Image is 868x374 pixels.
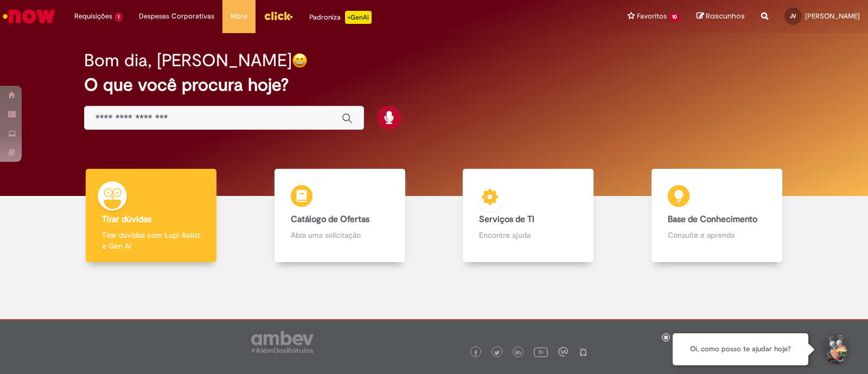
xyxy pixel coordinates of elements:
[706,11,745,21] span: Rascunhos
[473,350,478,356] img: logo_footer_facebook.png
[515,350,521,356] img: logo_footer_linkedin.png
[292,53,308,68] img: happy-face.png
[102,230,200,251] p: Tirar dúvidas com Lupi Assist e Gen Ai
[84,75,784,94] h2: O que você procura hoje?
[345,11,372,24] p: +GenAi
[479,214,534,225] b: Serviços de TI
[668,230,766,240] p: Consulte e aprenda
[578,347,588,357] img: logo_footer_naosei.png
[74,11,112,22] span: Requisições
[819,333,852,366] button: Iniciar Conversa de Suporte
[805,11,860,21] span: [PERSON_NAME]
[246,169,435,263] a: Catálogo de Ofertas Abra uma solicitação
[637,11,667,22] span: Favoritos
[309,11,372,24] div: Padroniza
[139,11,214,22] span: Despesas Corporativas
[623,169,812,263] a: Base de Conhecimento Consulte e aprenda
[534,345,548,359] img: logo_footer_youtube.png
[1,5,57,27] img: ServiceNow
[790,12,796,20] span: JV
[697,11,745,22] a: Rascunhos
[668,214,757,225] b: Base de Conhecimento
[291,214,369,225] b: Catálogo de Ofertas
[57,169,246,263] a: Tirar dúvidas Tirar dúvidas com Lupi Assist e Gen Ai
[84,51,292,70] h2: Bom dia, [PERSON_NAME]
[251,331,314,353] img: logo_footer_ambev_rotulo_gray.png
[479,230,577,240] p: Encontre ajuda
[291,230,389,240] p: Abra uma solicitação
[102,214,151,225] b: Tirar dúvidas
[673,333,808,365] div: Oi, como posso te ajudar hoje?
[558,347,568,357] img: logo_footer_workplace.png
[494,350,500,356] img: logo_footer_twitter.png
[669,12,680,22] span: 10
[114,12,123,22] span: 1
[264,8,293,24] img: click_logo_yellow_360x200.png
[434,169,623,263] a: Serviços de TI Encontre ajuda
[231,11,247,22] span: More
